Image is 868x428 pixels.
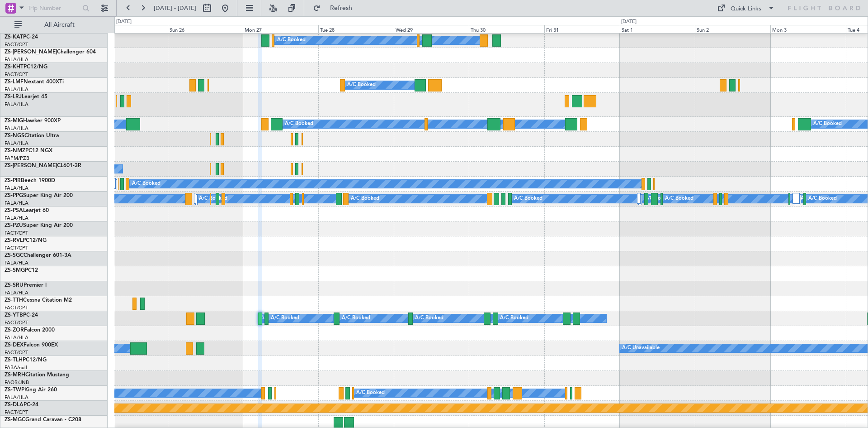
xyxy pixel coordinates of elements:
div: A/C Booked [644,192,673,206]
a: ZS-DEXFalcon 900EX [5,342,58,348]
div: Thu 30 [469,25,544,33]
a: ZS-NMZPC12 NGX [5,148,52,154]
span: ZS-NMZ [5,148,25,154]
span: ZS-TWP [5,387,24,393]
span: ZS-YTB [5,313,23,318]
span: ZS-TTH [5,298,23,303]
a: ZS-ZORFalcon 2000 [5,327,55,333]
a: ZS-PPGSuper King Air 200 [5,193,73,198]
a: FALA/HLA [5,200,28,207]
div: A/C Booked [132,177,160,191]
a: FACT/CPT [5,319,28,326]
a: ZS-TLHPC12/NG [5,357,47,363]
button: Refresh [309,1,363,15]
a: FALA/HLA [5,56,28,63]
div: Tue 28 [318,25,394,33]
div: A/C Booked [514,192,542,206]
a: ZS-SGCChallenger 601-3A [5,253,71,258]
a: FALA/HLA [5,215,28,221]
a: FABA/null [5,364,27,371]
div: Wed 29 [394,25,469,33]
a: FACT/CPT [5,245,28,251]
div: A/C Booked [351,192,379,206]
div: [DATE] [621,18,637,26]
span: ZS-SRU [5,283,24,288]
span: ZS-LRJ [5,94,22,100]
a: ZS-NGSCitation Ultra [5,133,59,139]
a: ZS-PZUSuper King Air 200 [5,223,73,228]
a: FALA/HLA [5,334,28,341]
a: FALA/HLA [5,101,28,108]
a: ZS-TTHCessna Citation M2 [5,298,72,303]
span: ZS-PPG [5,193,23,198]
span: ZS-MGC [5,417,25,423]
a: FACT/CPT [5,230,28,236]
div: A/C Booked [356,386,385,400]
div: A/C Unavailable [622,341,660,355]
span: ZS-KAT [5,34,23,40]
div: A/C Booked [271,312,299,325]
div: A/C Booked [665,192,693,206]
div: Sat 1 [620,25,695,33]
div: [DATE] [116,18,132,26]
span: ZS-PIR [5,178,21,183]
a: FALA/HLA [5,140,28,147]
span: ZS-DEX [5,342,24,348]
div: A/C Booked [342,312,370,325]
div: Sat 25 [92,25,168,33]
span: ZS-[PERSON_NAME] [5,163,57,168]
a: ZS-MIGHawker 900XP [5,118,61,124]
div: A/C Booked [500,312,528,325]
a: FACT/CPT [5,71,28,78]
span: ZS-MIG [5,118,23,124]
span: ZS-TLH [5,357,23,363]
div: Sun 2 [695,25,770,33]
a: ZS-[PERSON_NAME]Challenger 604 [5,49,96,55]
span: [DATE] - [DATE] [154,4,196,12]
a: FACT/CPT [5,349,28,356]
a: FACT/CPT [5,409,28,416]
div: A/C Booked [199,192,227,206]
a: FALA/HLA [5,260,28,266]
div: Fri 31 [544,25,620,33]
span: All Aircraft [24,22,95,28]
a: FACT/CPT [5,304,28,311]
a: FALA/HLA [5,125,28,132]
span: ZS-NGS [5,133,24,139]
a: FAOR/JNB [5,379,29,386]
a: ZS-PSALearjet 60 [5,208,49,213]
span: ZS-DLA [5,402,24,408]
a: FALA/HLA [5,289,28,296]
span: ZS-PZU [5,223,23,228]
span: Refresh [322,5,360,11]
a: ZS-YTBPC-24 [5,313,38,318]
input: Trip Number [28,1,80,15]
a: ZS-MGCGrand Caravan - C208 [5,417,81,423]
a: ZS-[PERSON_NAME]CL601-3R [5,163,81,168]
a: ZS-LMFNextant 400XTi [5,79,64,85]
span: ZS-SMG [5,268,25,273]
span: ZS-KHT [5,64,24,70]
div: A/C Booked [347,78,376,92]
a: FALA/HLA [5,185,28,192]
div: Mon 3 [770,25,846,33]
a: ZS-SMGPC12 [5,268,38,273]
a: ZS-MRHCitation Mustang [5,372,69,378]
span: ZS-ZOR [5,327,24,333]
a: ZS-SRUPremier I [5,283,47,288]
div: A/C Booked [277,34,306,47]
span: ZS-PSA [5,208,23,213]
button: All Aircraft [10,18,98,32]
a: ZS-LRJLearjet 45 [5,94,47,100]
a: ZS-RVLPC12/NG [5,238,47,243]
a: ZS-PIRBeech 1900D [5,178,55,183]
div: Sun 26 [168,25,243,33]
div: A/C Booked [415,312,443,325]
a: FALA/HLA [5,394,28,401]
a: FALA/HLA [5,86,28,93]
span: ZS-MRH [5,372,25,378]
span: ZS-RVL [5,238,23,243]
a: ZS-TWPKing Air 260 [5,387,57,393]
a: ZS-KHTPC12/NG [5,64,47,70]
div: Mon 27 [243,25,318,33]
